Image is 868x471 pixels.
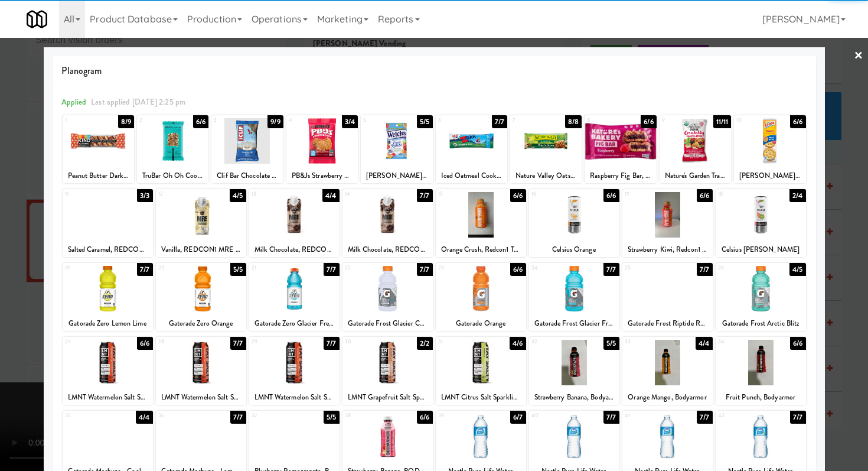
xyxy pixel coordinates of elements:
div: Celsius [PERSON_NAME] [717,242,804,257]
span: Applied [61,96,87,108]
div: 8 [587,115,621,125]
div: 3/4 [342,115,358,128]
div: 27 [65,337,108,347]
div: 16 [531,189,575,199]
div: 32 [531,337,575,347]
div: Gatorade Zero Lemon Lime [63,316,153,331]
div: PB&Js Strawberry Oat Snack, [PERSON_NAME] [288,168,356,183]
div: 334/4Orange Mango, Bodyarmor [622,337,713,405]
div: 4/4 [696,337,712,350]
div: 6/6 [641,115,656,128]
div: Fruit Punch, Bodyarmor [716,390,806,405]
div: Gatorade Zero Glacier Freeze [251,316,338,331]
div: 7/7 [417,189,432,202]
div: 21 [252,263,295,273]
div: 314/6LMNT Citrus Salt Sparkling Electrolyte Water [436,337,526,405]
div: 7/7 [603,411,619,424]
div: 35 [65,411,108,421]
div: LMNT Citrus Salt Sparkling Electrolyte Water [436,390,526,405]
div: TruBar Oh Oh Cookie Dough [137,168,208,183]
div: Gatorade Frost Glacier Cherry [342,316,433,331]
div: Nature Valley Oats n Honey Granola Bar [512,168,580,183]
div: 4/6 [510,337,526,350]
span: Last applied [DATE] 2:25 pm [91,96,185,108]
div: LMNT Watermelon Salt Sparkling Electrolyte Water [63,390,153,405]
div: 42 [718,411,761,421]
div: 7/7 [603,263,619,276]
div: [PERSON_NAME] Toasty Peanut Butter Sandwich Crackers [734,168,805,183]
div: 22 [345,263,388,273]
div: Celsius [PERSON_NAME] [716,242,806,257]
div: LMNT Citrus Salt Sparkling Electrolyte Water [438,390,524,405]
img: Micromart [27,9,47,30]
div: 6/6 [193,115,208,128]
div: Vanilla, REDCON1 MRE Protein Shake [156,242,246,257]
div: 29 [252,337,295,347]
div: 276/6LMNT Watermelon Salt Sparkling Electrolyte Water [63,337,153,405]
div: Milk Chocolate, REDCON1 MRE Protein Shake [251,242,338,257]
div: TruBar Oh Oh Cookie Dough [139,168,207,183]
div: Clif Bar Chocolate Chip [211,168,283,183]
div: 78/8Nature Valley Oats n Honey Granola Bar [510,115,582,183]
div: 182/4Celsius [PERSON_NAME] [716,189,806,257]
span: Planogram [61,62,807,80]
div: Orange Mango, Bodyarmor [624,390,711,405]
div: Orange Crush, Redcon1 Total War RTD [436,242,526,257]
div: 6/6 [790,337,805,350]
div: 7 [513,115,546,125]
div: 26/6TruBar Oh Oh Cookie Dough [137,115,208,183]
div: 23 [438,263,481,273]
div: 4/4 [322,189,339,202]
div: 18 [718,189,761,199]
div: Gatorade Frost Riptide Rush [624,316,711,331]
div: 24 [531,263,575,273]
div: 6/6 [790,115,805,128]
div: Strawberry Banana, Bodyarmor [531,390,618,405]
div: Strawberry Kiwi, Redcon1 Total War RTD [624,242,711,257]
div: 4/4 [136,411,152,424]
div: 176/6Strawberry Kiwi, Redcon1 Total War RTD [622,189,713,257]
div: 1 [65,115,99,125]
div: 25 [625,263,668,273]
div: Gatorade Frost Glacier Freeze [529,316,619,331]
div: 11 [65,189,108,199]
div: 18/9Peanut Butter Dark Chocolate Kind Bar [63,115,134,183]
div: Gatorade Zero Lemon Lime [64,316,151,331]
div: LMNT Watermelon Salt Sparkling Electrolyte Water [249,390,340,405]
div: LMNT Watermelon Salt Sparkling Electrolyte Water [251,390,338,405]
div: 31 [438,337,481,347]
div: 7/7 [230,411,246,424]
div: 28 [158,337,201,347]
div: [PERSON_NAME] Mixed Fruit Snacks [361,168,432,183]
div: 7/7 [790,411,805,424]
div: 134/4Milk Chocolate, REDCON1 MRE Protein Shake [249,189,340,257]
div: 197/7Gatorade Zero Lemon Lime [63,263,153,331]
div: 39/9Clif Bar Chocolate Chip [211,115,283,183]
div: 156/6Orange Crush, Redcon1 Total War RTD [436,189,526,257]
div: 264/5Gatorade Frost Arctic Blitz [716,263,806,331]
div: 7/7 [137,263,152,276]
div: 7/7 [230,337,246,350]
div: 227/7Gatorade Frost Glacier Cherry [342,263,433,331]
div: 6/6 [697,189,712,202]
div: Raspberry Fig Bar, Nature's Bakery [585,168,656,183]
div: LMNT Watermelon Salt Sparkling Electrolyte Water [158,390,244,405]
div: 236/6Gatorade Orange [436,263,526,331]
div: LMNT Grapefruit Salt Sparkling Electrolyte Water [342,390,433,405]
div: Iced Oatmeal Cookie, Clif Kid Zbar [436,168,507,183]
div: Gatorade Frost Arctic Blitz [716,316,806,331]
div: 19 [65,263,108,273]
div: 20 [158,263,201,273]
div: 67/7Iced Oatmeal Cookie, Clif Kid Zbar [436,115,507,183]
div: Salted Caramel, REDCON1 MRE Protein Shake [64,242,151,257]
div: 205/5Gatorade Zero Orange [156,263,246,331]
div: 4/5 [789,263,805,276]
div: 7/7 [417,263,432,276]
div: 4 [289,115,322,125]
div: Milk Chocolate, REDCON1 MRE Protein Shake [342,242,433,257]
div: 8/8 [565,115,582,128]
div: 3 [214,115,247,125]
div: 113/3Salted Caramel, REDCON1 MRE Protein Shake [63,189,153,257]
div: 15 [438,189,481,199]
div: 39 [438,411,481,421]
